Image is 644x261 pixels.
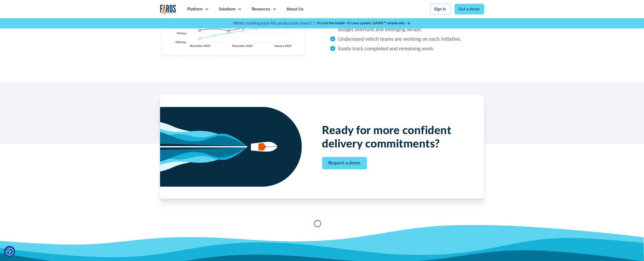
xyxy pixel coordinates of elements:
[233,20,316,26] p: What's holding back AI's productivity boost? |
[219,6,236,12] div: Solutions
[318,21,411,26] a: It’s not the model—it’s your system. GAINS™ reveals why
[322,124,464,151] h2: Ready for more confident delivery commitments?
[455,4,484,14] a: Get a demo
[187,6,203,12] div: Platform
[252,6,270,12] div: Resources
[160,5,176,15] img: Logo of the analytics and reporting company Faros.
[6,248,13,255] img: Revisit consent button
[330,35,484,43] li: Understand which teams are working on each initiative.
[160,107,302,187] img: Github Copilot CTA Image
[330,45,484,53] li: Easily track completed and remaining work.
[318,21,405,25] strong: It’s not the model—it’s your system. GAINS™ reveals why
[160,5,176,15] a: home
[322,157,367,169] a: Contact Modal
[6,248,13,255] button: Cookie Settings
[430,4,451,14] a: Sign in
